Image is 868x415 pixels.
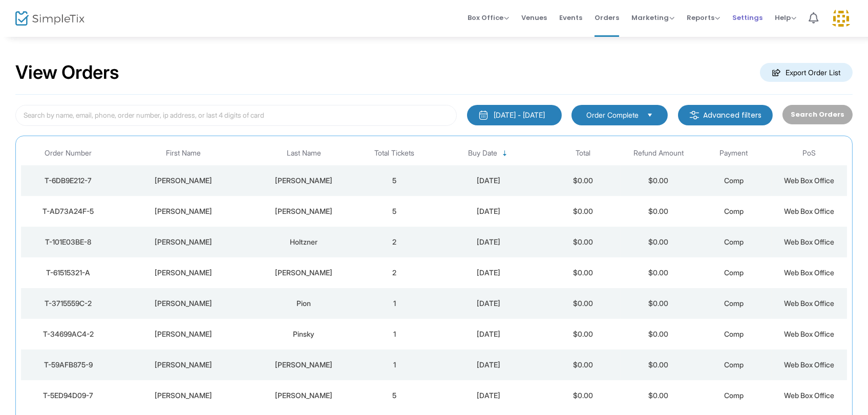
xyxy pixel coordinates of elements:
[478,110,489,120] img: monthly
[784,207,834,215] span: Web Box Office
[435,298,543,309] div: 9/18/2025
[435,237,543,247] div: 9/18/2025
[621,196,696,227] td: $0.00
[253,298,354,309] div: Pion
[643,110,657,121] button: Select
[435,360,543,370] div: 9/18/2025
[45,149,92,158] span: Order Number
[784,330,834,338] span: Web Box Office
[494,110,545,120] div: [DATE] - [DATE]
[586,110,639,120] span: Order Complete
[118,206,248,216] div: Jodi
[435,206,543,216] div: 9/18/2025
[356,257,432,288] td: 2
[118,329,248,339] div: Joan
[356,380,432,411] td: 5
[253,360,354,370] div: Weiss
[253,390,354,401] div: Bronson
[724,207,744,215] span: Comp
[724,330,744,338] span: Comp
[468,13,509,23] span: Box Office
[24,176,113,186] div: T-6DB9E212-7
[356,288,432,319] td: 1
[118,176,248,186] div: Elizabeth
[621,319,696,350] td: $0.00
[545,257,621,288] td: $0.00
[724,237,744,246] span: Comp
[253,329,354,339] div: Pinsky
[24,390,113,401] div: T-5ED94D09-7
[621,257,696,288] td: $0.00
[775,13,796,23] span: Help
[253,176,354,186] div: Wainger
[118,268,248,278] div: Julia
[678,105,773,125] m-button: Advanced filters
[118,390,248,401] div: Joan
[253,268,354,278] div: Bodner
[784,299,834,308] span: Web Box Office
[621,141,696,165] th: Refund Amount
[545,141,621,165] th: Total
[595,5,619,31] span: Orders
[784,360,834,369] span: Web Box Office
[435,329,543,339] div: 9/18/2025
[521,5,547,31] span: Venues
[24,360,113,370] div: T-59AFB875-9
[784,391,834,400] span: Web Box Office
[545,165,621,196] td: $0.00
[724,360,744,369] span: Comp
[802,149,816,158] span: PoS
[559,5,582,31] span: Events
[621,165,696,196] td: $0.00
[760,63,853,82] m-button: Export Order List
[468,149,497,158] span: Buy Date
[545,196,621,227] td: $0.00
[621,227,696,257] td: $0.00
[621,350,696,380] td: $0.00
[545,288,621,319] td: $0.00
[21,141,847,411] div: Data table
[724,299,744,308] span: Comp
[621,288,696,319] td: $0.00
[687,13,720,23] span: Reports
[24,206,113,216] div: T-AD73A24F-5
[689,110,700,120] img: filter
[545,227,621,257] td: $0.00
[631,13,674,23] span: Marketing
[724,391,744,400] span: Comp
[253,206,354,216] div: Katzen
[435,390,543,401] div: 9/18/2025
[784,268,834,277] span: Web Box Office
[732,5,763,31] span: Settings
[253,237,354,247] div: Holtzner
[118,298,248,309] div: Barbara
[118,237,248,247] div: Lissa
[24,329,113,339] div: T-34699AC4-2
[621,380,696,411] td: $0.00
[356,227,432,257] td: 2
[719,149,748,158] span: Payment
[166,149,201,158] span: First Name
[118,360,248,370] div: David
[356,141,432,165] th: Total Tickets
[24,237,113,247] div: T-101E03BE-8
[287,149,321,158] span: Last Name
[784,237,834,246] span: Web Box Office
[545,319,621,350] td: $0.00
[784,176,834,185] span: Web Box Office
[501,149,509,158] span: Sortable
[356,196,432,227] td: 5
[724,176,744,185] span: Comp
[15,105,457,126] input: Search by name, email, phone, order number, ip address, or last 4 digits of card
[356,319,432,350] td: 1
[545,350,621,380] td: $0.00
[15,61,119,84] h2: View Orders
[435,176,543,186] div: 9/19/2025
[467,105,562,125] button: [DATE] - [DATE]
[435,268,543,278] div: 9/18/2025
[356,165,432,196] td: 5
[724,268,744,277] span: Comp
[24,298,113,309] div: T-3715559C-2
[356,350,432,380] td: 1
[545,380,621,411] td: $0.00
